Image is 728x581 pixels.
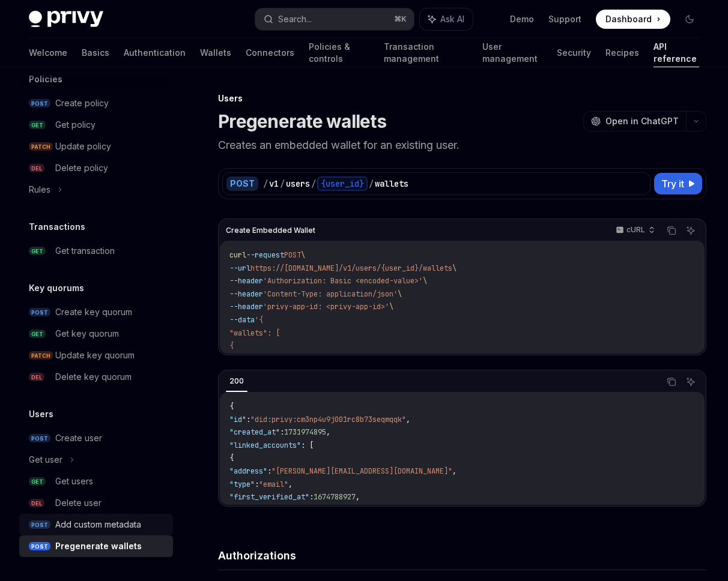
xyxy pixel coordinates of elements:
[19,136,173,157] a: PATCHUpdate policy
[29,351,53,360] span: PATCH
[55,305,132,319] div: Create key quorum
[255,315,263,325] span: '{
[680,10,699,29] button: Toggle dark mode
[263,289,398,299] span: 'Content-Type: application/json'
[55,139,111,154] div: Update policy
[452,466,457,476] span: ,
[271,466,452,476] span: "[PERSON_NAME][EMAIL_ADDRESS][DOMAIN_NAME]"
[263,178,268,190] div: /
[626,225,645,235] p: cURL
[683,374,699,390] button: Ask AI
[317,176,368,191] div: {user_id}
[55,118,96,132] div: Get policy
[664,374,679,390] button: Copy the contents from the code block
[510,13,534,25] a: Demo
[29,499,44,508] span: DEL
[55,496,102,510] div: Delete user
[229,289,263,299] span: --header
[55,327,119,341] div: Get key quorum
[288,480,293,489] span: ,
[29,308,50,317] span: POST
[326,427,330,437] span: ,
[389,302,393,312] span: \
[19,514,173,535] a: POSTAdd custom metadata
[309,492,314,502] span: :
[557,38,591,67] a: Security
[29,434,50,443] span: POST
[229,402,234,411] span: {
[55,370,132,384] div: Delete key quorum
[226,374,247,388] div: 200
[229,328,280,338] span: "wallets": [
[246,38,294,67] a: Connectors
[200,38,231,67] a: Wallets
[82,38,109,67] a: Basics
[311,178,316,190] div: /
[19,114,173,136] a: GETGet policy
[29,142,53,151] span: PATCH
[229,302,263,312] span: --header
[55,431,102,445] div: Create user
[55,517,141,532] div: Add custom metadata
[19,240,173,262] a: GETGet transaction
[250,415,406,424] span: "did:privy:cm3np4u9j001rc8b73seqmqqk"
[19,366,173,388] a: DELDelete key quorum
[55,348,135,363] div: Update key quorum
[255,480,259,489] span: :
[29,38,67,67] a: Welcome
[229,415,246,424] span: "id"
[661,176,684,191] span: Try it
[263,276,423,286] span: 'Authorization: Basic <encoded-value>'
[29,182,50,197] div: Rules
[19,345,173,366] a: PATCHUpdate key quorum
[286,178,310,190] div: users
[29,477,46,486] span: GET
[259,480,288,489] span: "email"
[218,547,706,564] h4: Authorizations
[218,110,386,132] h1: Pregenerate wallets
[55,539,142,553] div: Pregenerate wallets
[278,12,312,26] div: Search...
[124,38,186,67] a: Authentication
[229,315,255,325] span: --data
[19,301,173,323] a: POSTCreate key quorum
[280,427,284,437] span: :
[229,492,309,502] span: "first_verified_at"
[301,250,305,260] span: \
[229,453,234,463] span: {
[284,427,326,437] span: 1731974895
[605,13,652,25] span: Dashboard
[683,223,699,238] button: Ask AI
[29,164,44,173] span: DEL
[406,415,410,424] span: ,
[369,178,374,190] div: /
[440,13,464,25] span: Ask AI
[29,281,84,295] h5: Key quorums
[605,115,679,127] span: Open in ChatGPT
[29,99,50,108] span: POST
[420,8,473,30] button: Ask AI
[482,38,542,67] a: User management
[229,276,263,286] span: --header
[55,161,108,175] div: Delete policy
[226,226,315,235] span: Create Embedded Wallet
[29,373,44,382] span: DEL
[267,466,271,476] span: :
[229,466,267,476] span: "address"
[301,441,314,450] span: : [
[55,96,109,110] div: Create policy
[548,13,581,25] a: Support
[394,14,407,24] span: ⌘ K
[19,92,173,114] a: POSTCreate policy
[654,38,699,67] a: API reference
[314,492,356,502] span: 1674788927
[19,427,173,449] a: POSTCreate user
[29,330,46,339] span: GET
[19,323,173,345] a: GETGet key quorum
[246,415,250,424] span: :
[29,247,46,256] span: GET
[229,250,246,260] span: curl
[452,263,457,273] span: \
[29,542,50,551] span: POST
[19,492,173,514] a: DELDelete user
